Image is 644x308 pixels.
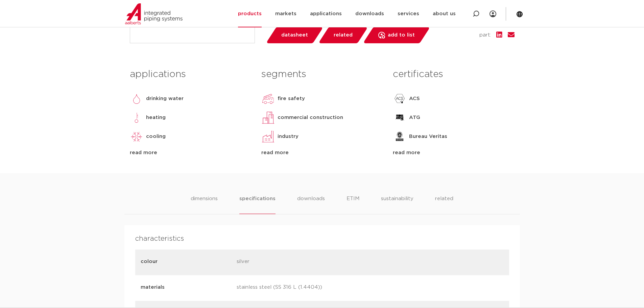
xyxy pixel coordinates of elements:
font: sustainability [381,196,413,201]
img: heating [130,111,143,124]
img: fire safety [261,92,275,105]
font: about us [433,11,456,16]
font: specifications [239,196,275,201]
font: ACS [409,96,420,101]
font: dimensions [191,196,218,201]
font: materials [141,285,165,290]
font: fire safety [278,96,305,101]
font: applications [130,70,186,79]
font: downloads [297,196,325,201]
img: drinking water [130,92,143,105]
font: add to list [388,32,415,38]
font: characteristics [135,235,184,242]
font: certificates [393,70,443,79]
font: cooling [146,134,166,139]
font: drinking water [146,96,184,101]
font: ATG [409,115,420,120]
font: markets [275,11,296,16]
font: applications [310,11,342,16]
font: related [334,32,353,38]
font: downloads [355,11,384,16]
img: Bureau Veritas [393,130,406,143]
font: stainless steel (SS 316 L (1.4404)) [237,285,322,290]
img: industry [261,130,275,143]
a: related [318,27,368,43]
a: datasheet [266,27,323,43]
img: ACS [393,92,406,105]
font: products [238,11,262,16]
font: ETIM [347,196,359,201]
font: read more [130,150,157,155]
font: related [435,196,453,201]
font: silver [237,259,249,264]
img: cooling [130,130,143,143]
font: datasheet [281,32,308,38]
font: Bureau Veritas [409,134,447,139]
font: segments [261,70,306,79]
font: commercial construction [278,115,343,120]
font: services [398,11,419,16]
font: part: [479,32,491,38]
font: industry [278,134,299,139]
font: heating [146,115,166,120]
font: colour [141,259,158,264]
img: ATG [393,111,406,124]
font: read more [261,150,289,155]
font: read more [393,150,420,155]
img: commercial construction [261,111,275,124]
